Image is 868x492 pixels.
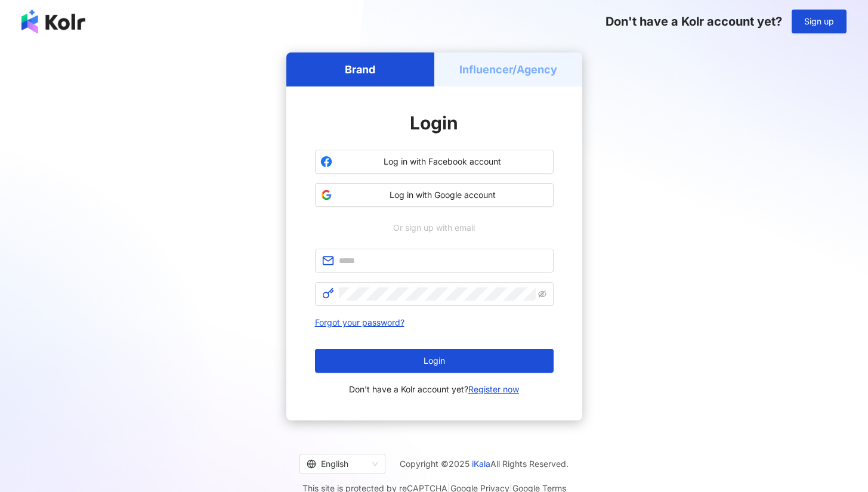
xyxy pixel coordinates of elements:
span: Log in with Facebook account [337,156,548,168]
img: logo [21,10,85,33]
span: Sign up [804,17,834,26]
h5: Brand [345,62,375,77]
span: Or sign up with email [385,221,483,234]
span: Don't have a Kolr account yet? [349,382,519,397]
button: Log in with Facebook account [315,150,554,174]
span: Log in with Google account [337,189,548,201]
a: iKala [472,459,490,469]
button: Log in with Google account [315,183,554,207]
a: Forgot your password? [315,317,404,327]
h5: Influencer/Agency [459,62,557,77]
span: Copyright © 2025 All Rights Reserved. [400,457,569,471]
button: Sign up [792,10,847,33]
span: Don't have a Kolr account yet? [606,14,782,29]
div: English [307,454,367,474]
span: Login [410,112,458,134]
button: Login [315,349,554,373]
span: eye-invisible [538,290,546,298]
span: Login [424,356,445,366]
a: Register now [468,384,519,394]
